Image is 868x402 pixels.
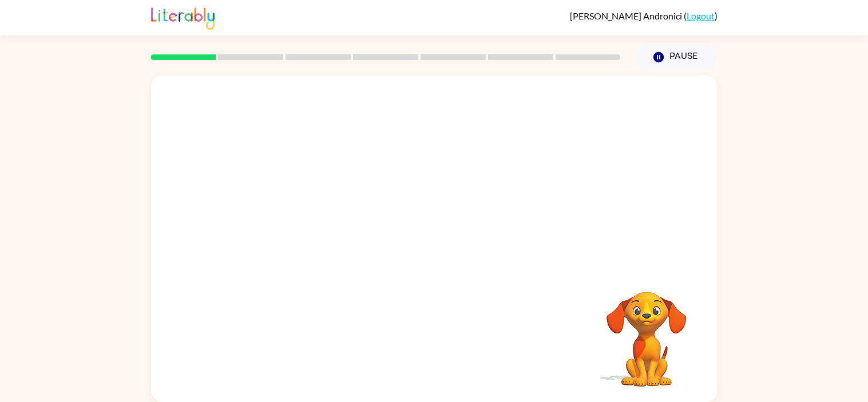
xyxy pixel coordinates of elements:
button: Pause [635,44,718,70]
div: ( ) [570,10,718,21]
video: Your browser must support playing .mp4 files to use Literably. Please try using another browser. [589,274,704,388]
a: Logout [687,10,715,21]
span: [PERSON_NAME] Andronici [570,10,684,21]
img: Literably [151,5,215,30]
